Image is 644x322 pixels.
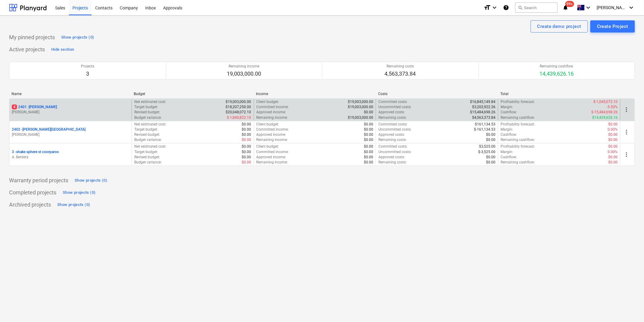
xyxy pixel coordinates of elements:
p: Net estimated cost : [134,144,166,149]
p: $0.00 [242,122,251,127]
p: $4,563,373.84 [472,115,495,120]
p: Client budget : [257,144,279,149]
p: Net estimated cost : [134,99,166,104]
div: 42401 -[PERSON_NAME][PERSON_NAME] [12,104,129,115]
p: Approved costs : [378,155,405,160]
p: Remaining income : [257,137,288,142]
i: notifications [562,4,569,11]
p: $0.00 [364,137,373,142]
p: My pinned projects [9,34,55,41]
div: Costs [378,92,496,96]
p: $-1,840,822.10 [227,115,251,120]
p: Revised budget : [134,132,160,137]
p: Remaining costs : [378,115,407,120]
span: search [518,5,523,10]
p: $20,048,072.10 [226,110,251,115]
p: $0.00 [242,137,251,142]
div: Budget [134,92,251,96]
div: Show projects (0) [61,34,94,41]
p: Cashflow : [501,110,517,115]
p: $0.00 [364,110,373,115]
p: Revised budget : [134,155,160,160]
p: Budget variance : [134,115,162,120]
p: $-3,525.00 [478,149,495,155]
p: $0.00 [486,160,495,165]
div: Income [256,92,373,96]
span: more_vert [623,128,630,136]
p: $0.00 [242,132,251,137]
div: Create Project [597,22,628,30]
p: Margin : [501,127,513,132]
p: Projects [81,64,94,69]
p: Committed income : [257,127,289,132]
span: more_vert [623,151,630,158]
p: Approved costs : [378,132,405,137]
p: Approved income : [257,132,286,137]
p: $3,202,922.26 [472,104,495,110]
p: Completed projects [9,189,56,196]
p: Committed costs : [378,144,408,149]
p: Uncommitted costs : [378,127,411,132]
p: $0.00 [486,155,495,160]
p: $19,003,000.00 [226,99,251,104]
p: 4,563,373.84 [385,70,416,77]
p: Remaining cashflow : [501,160,535,165]
p: $0.00 [608,137,618,142]
p: Remaining costs [385,64,416,69]
p: Remaining cashflow : [501,115,535,120]
p: Client budget : [257,99,279,104]
p: Profitability forecast : [501,122,535,127]
div: 2402 -[PERSON_NAME][GEOGRAPHIC_DATA][PERSON_NAME] [12,127,129,137]
p: Committed income : [257,104,289,110]
p: Target budget : [134,127,158,132]
button: Hide section [50,45,75,54]
div: Hide section [51,46,74,53]
i: keyboard_arrow_down [491,4,498,11]
p: Profitability forecast : [501,144,535,149]
button: Create Project [590,20,635,33]
p: Budget variance : [134,160,162,165]
p: $0.00 [364,122,373,127]
p: $15,484,698.26 [470,110,495,115]
p: 19,003,000.00 [227,70,261,77]
p: Remaining income : [257,160,288,165]
p: [PERSON_NAME] [12,110,129,115]
p: Profitability forecast : [501,99,535,104]
p: $19,003,000.00 [348,115,373,120]
p: Revised budget : [134,110,160,115]
p: $0.00 [486,132,495,137]
p: 0.00% [608,127,618,132]
p: $18,207,250.00 [226,104,251,110]
button: Show projects (0) [60,33,96,42]
p: 3 [81,70,94,77]
div: Show projects (0) [57,201,90,208]
p: $16,845,149.84 [470,99,495,104]
p: $0.00 [608,155,618,160]
p: $0.00 [242,144,251,149]
p: $0.00 [364,132,373,137]
p: Archived projects [9,201,51,208]
p: $-1,045,072.10 [593,99,618,104]
p: Remaining cashflow [539,64,574,69]
p: $0.00 [608,122,618,127]
div: Total [501,92,618,96]
p: A. Berdera [12,155,129,160]
p: 3 - shake sphere st coorparoo [12,149,59,155]
p: -5.50% [607,104,618,110]
button: Search [515,2,558,13]
button: Show projects (0) [56,200,92,210]
p: $19,003,000.00 [348,99,373,104]
p: Approved income : [257,155,286,160]
button: Show projects (0) [61,188,97,197]
p: $0.00 [608,132,618,137]
p: $3,525.00 [479,144,495,149]
p: $14,439,626.16 [592,115,618,120]
p: Target budget : [134,104,158,110]
p: Committed income : [257,149,289,155]
p: Committed costs : [378,99,408,104]
p: $161,134.53 [475,122,495,127]
p: $19,003,000.00 [348,104,373,110]
p: 14,439,626.16 [539,70,574,77]
i: Knowledge base [503,4,509,11]
i: keyboard_arrow_down [628,4,635,11]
